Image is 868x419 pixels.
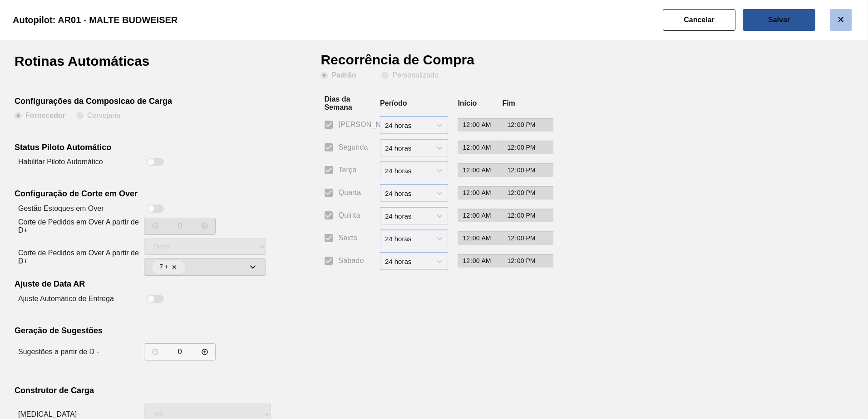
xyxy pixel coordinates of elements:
clb-radio-button: Fornecedor [15,112,65,121]
div: Status Piloto Automático [15,143,266,155]
span: Sexta [338,233,357,244]
span: Segunda [338,142,368,153]
label: Gestão Estoques em Over [18,205,104,212]
h1: Recorrência de Compra [321,54,482,72]
clb-radio-button: Personalizado [381,72,438,81]
label: Corte de Pedidos em Over A partir de D+ [18,249,139,265]
span: Quarta [338,187,361,198]
div: Configuração de Corte em Over [15,189,266,201]
div: Configurações da Composicao de Carga [15,97,266,108]
label: Fim [502,99,515,107]
h1: Rotinas Automáticas [15,54,176,75]
label: Ajuste Automático de Entrega [18,295,114,302]
label: Corte de Pedidos em Over A partir de D+ [18,218,139,234]
span: [PERSON_NAME] [338,119,399,130]
div: Geração de Sugestões [15,326,266,338]
span: Sábado [338,255,364,266]
clb-radio-button: Cervejaria [76,112,120,121]
span: Quinta [338,210,360,221]
label: Sugestões a partir de D - [18,348,99,356]
clb-radio-button: Padrão [321,72,370,81]
label: [MEDICAL_DATA] [18,410,77,418]
label: Dias da Semana [324,95,352,111]
label: Início [458,99,477,107]
label: Habilitar Piloto Automático [18,158,103,166]
div: Construtor de Carga [15,386,266,398]
div: Ajuste de Data AR [15,279,266,291]
label: Período [380,99,407,107]
span: Terça [338,165,356,175]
